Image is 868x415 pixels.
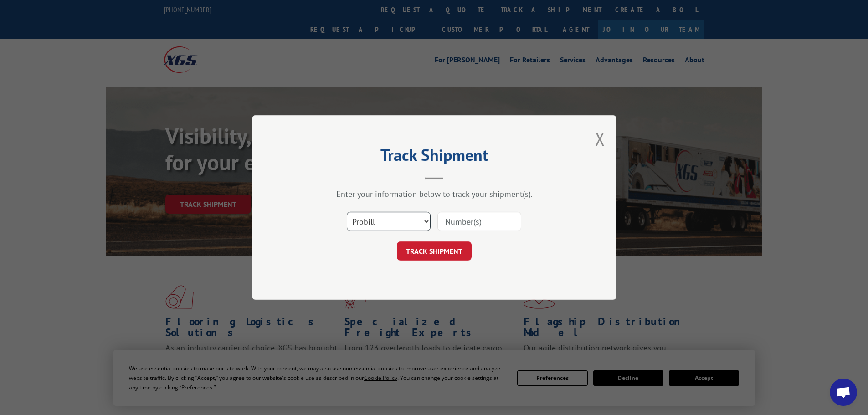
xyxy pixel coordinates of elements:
[298,149,571,166] h2: Track Shipment
[437,212,521,231] input: Number(s)
[595,127,605,151] button: Close modal
[830,379,857,406] a: Open chat
[298,189,571,199] div: Enter your information below to track your shipment(s).
[397,241,472,261] button: TRACK SHIPMENT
